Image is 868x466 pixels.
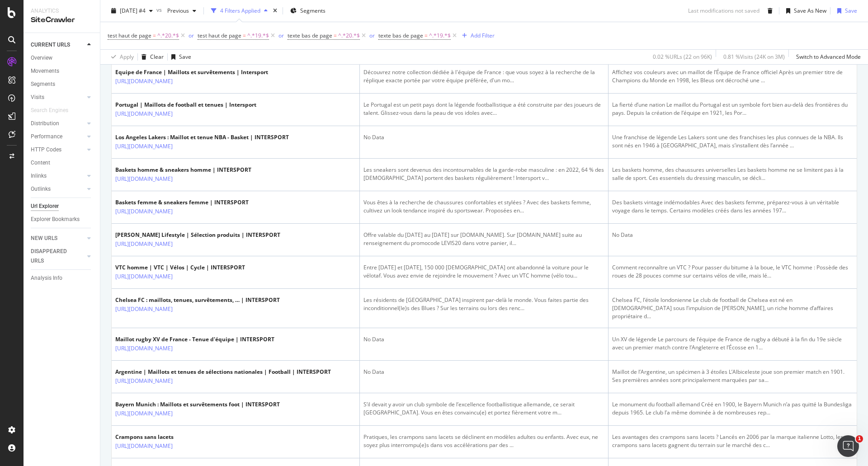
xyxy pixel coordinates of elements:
div: No Data [363,368,604,376]
a: NEW URLS [31,234,85,243]
div: Le Portugal est un petit pays dont la légende footballistique a été construite par des joueurs de... [363,101,604,117]
div: HTTP Codes [31,145,61,155]
div: La fierté d’une nation Le maillot du Portugal est un symbole fort bien au-delà des frontières du ... [612,101,853,117]
span: 1 [856,435,863,442]
div: Baskets femme & sneakers femme | INTERSPORT [115,198,249,207]
div: Outlinks [31,184,51,194]
div: Vous êtes à la recherche de chaussures confortables et stylées ? Avec des baskets femme, cultivez... [363,198,604,215]
div: Entre [DATE] et [DATE], 150 000 [DEMOGRAPHIC_DATA] ont abandonné la voiture pour le vélotaf. Vous... [363,264,604,280]
span: Segments [300,7,325,14]
div: Une franchise de légende Les Lakers sont une des franchises les plus connues de la NBA. Ils sont ... [612,133,853,150]
div: Inlinks [31,171,47,181]
a: [URL][DOMAIN_NAME] [115,109,173,118]
a: Visits [31,93,85,102]
button: Save As New [783,4,826,18]
div: Bayern Munich : Maillots et survêtements foot | INTERSPORT [115,400,280,409]
div: Le monument du football allemand Créé en 1900, le Bayern Munich n’a pas quitté la Bundesliga depu... [612,400,853,417]
div: Save [845,7,857,14]
div: Des baskets vintage indémodables Avec des baskets femme, préparez-vous à un véritable voyage dans... [612,198,853,215]
div: or [189,32,194,39]
div: Switch to Advanced Mode [796,53,861,61]
a: Outlinks [31,184,85,194]
div: Affichez vos couleurs avec un maillot de l’Équipe de France officiel Après un premier titre de Ch... [612,68,853,85]
div: VTC homme | VTC | Vélos | Cycle | INTERSPORT [115,264,245,272]
div: Los Angeles Lakers : Maillot et tenue NBA - Basket | INTERSPORT [115,133,289,141]
div: Les sneakers sont devenus des incontournables de la garde-robe masculine : en 2022, 64 % des [DEM... [363,166,604,182]
button: Add Filter [458,30,495,41]
button: Switch to Advanced Mode [793,50,861,64]
div: No Data [363,133,604,141]
div: Crampons sans lacets [115,433,212,441]
a: Content [31,158,94,168]
div: Baskets homme & sneakers homme | INTERSPORT [115,166,251,174]
div: Argentine | Maillots et tenues de sélections nationales | Football | INTERSPORT [115,368,331,376]
div: 0.81 % Visits ( 24K on 3M ) [723,53,785,61]
span: = [425,32,428,39]
a: HTTP Codes [31,145,85,155]
span: Previous [164,7,189,14]
div: Analytics [31,7,93,15]
div: Add Filter [471,32,495,39]
button: or [278,31,284,40]
div: SiteCrawler [31,15,93,25]
div: Pratiques, les crampons sans lacets se déclinent en modèles adultes ou enfants. Avec eux, ne soye... [363,433,604,449]
a: [URL][DOMAIN_NAME] [115,344,173,353]
div: Explorer Bookmarks [31,215,80,224]
button: or [369,31,375,40]
span: texte bas de page [378,32,423,39]
a: [URL][DOMAIN_NAME] [115,77,173,86]
div: Comment reconnaître un VTC ? Pour passer du bitume à la boue, le VTC homme : Possède des roues de... [612,264,853,280]
div: Apply [120,53,134,61]
a: [URL][DOMAIN_NAME] [115,240,173,249]
a: Url Explorer [31,202,94,211]
a: [URL][DOMAIN_NAME] [115,409,173,418]
button: Apply [108,50,134,64]
span: test haut de page [198,32,241,39]
span: test haut de page [108,32,151,39]
div: Equipe de France | Maillots et survêtements | Intersport [115,68,268,76]
div: Performance [31,132,62,141]
span: texte bas de page [288,32,332,39]
div: Maillot rugby XV de France - Tenue d'équipe | INTERSPORT [115,335,274,344]
a: Inlinks [31,171,85,181]
div: Analysis Info [31,273,62,283]
a: [URL][DOMAIN_NAME] [115,442,173,451]
a: Analysis Info [31,273,94,283]
button: Segments [287,4,329,18]
div: Clear [150,53,164,61]
div: Last modifications not saved [688,7,759,14]
div: Découvrez notre collection dédiée à l'équipe de France : que vous soyez à la recherche de la répl... [363,68,604,85]
div: Save As New [794,7,826,14]
div: NEW URLS [31,234,57,243]
div: Portugal | Maillots de football et tenues | Intersport [115,101,256,109]
div: Maillot de l’Argentine, un spécimen à 3 étoiles L’Albiceleste joue son premier match en 1901. Ses... [612,368,853,384]
span: 2025 Oct. 2nd #4 [120,7,146,14]
div: 0.02 % URLs ( 22 on 96K ) [653,53,712,61]
button: 4 Filters Applied [208,4,271,18]
button: Previous [164,4,200,18]
a: [URL][DOMAIN_NAME] [115,272,173,281]
div: times [271,6,279,15]
a: Overview [31,53,94,63]
button: [DATE] #4 [108,4,156,18]
div: Un XV de légende Le parcours de l’équipe de France de rugby a débuté à la fin du 19e siècle avec ... [612,335,853,352]
div: Chelsea FC, l’étoile londonienne Le club de football de Chelsea est né en [DEMOGRAPHIC_DATA] sous... [612,296,853,320]
div: Overview [31,53,52,63]
a: [URL][DOMAIN_NAME] [115,377,173,386]
div: CURRENT URLS [31,40,70,50]
div: Segments [31,80,55,89]
div: Save [179,53,191,61]
span: vs [156,6,164,14]
div: Movements [31,66,59,76]
a: CURRENT URLS [31,40,85,50]
div: Les avantages des crampons sans lacets ? Lancés en 2006 par la marque italienne Lotto, les crampo... [612,433,853,449]
a: [URL][DOMAIN_NAME] [115,207,173,216]
div: Les baskets homme, des chaussures universelles Les baskets homme ne se limitent pas à la salle de... [612,166,853,182]
div: Distribution [31,119,59,128]
button: Clear [138,50,164,64]
div: No Data [363,335,604,344]
span: = [334,32,337,39]
div: or [278,32,284,39]
div: S’il devait y avoir un club symbole de l’excellence footballistique allemande, ce serait [GEOGRAP... [363,400,604,417]
div: or [369,32,375,39]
